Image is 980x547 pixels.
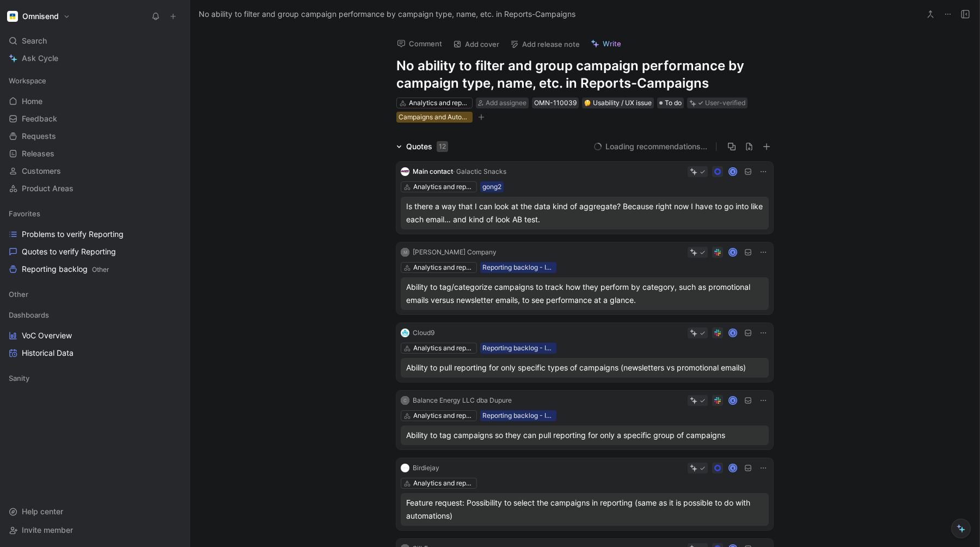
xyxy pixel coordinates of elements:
[4,286,185,302] div: Other
[4,345,185,361] a: Historical Data
[22,348,73,358] span: Historical Data
[22,166,61,177] span: Customers
[22,131,56,142] span: Requests
[392,140,452,153] div: Quotes12
[730,249,737,256] div: K
[4,111,185,127] a: Feedback
[4,9,73,24] button: OmnisendOmnisend
[22,246,116,257] span: Quotes to verify Reporting
[4,327,185,344] a: VoC Overview
[4,145,185,162] a: Releases
[4,503,185,520] div: Help center
[406,496,763,522] div: Feature request: Possibility to select the campaigns in reporting (same as it is possible to do w...
[4,72,185,89] div: Workspace
[413,343,474,354] div: Analytics and reports
[603,39,621,48] span: Write
[22,229,124,240] span: Problems to verify Reporting
[92,265,109,273] span: Other
[505,37,585,52] button: Add release note
[448,37,504,52] button: Add cover
[406,361,763,374] div: Ability to pull reporting for only specific types of campaigns (newsletters vs promotional emails)
[22,507,63,516] span: Help center
[9,373,29,384] span: Sanity
[392,36,447,51] button: Comment
[4,261,185,277] a: Reporting backlogOther
[401,167,409,176] img: logo
[413,395,512,406] div: Balance Energy LLC dba Dupure
[406,429,763,442] div: Ability to tag campaigns so they can pull reporting for only a specific group of campaigns
[406,140,448,153] div: Quotes
[4,307,185,323] div: Dashboards
[657,98,684,108] div: To do
[584,98,652,108] div: Usability / UX issue
[399,112,470,123] div: Campaigns and Automation reporting
[482,181,501,192] div: gong2
[4,522,185,538] div: Invite member
[4,370,185,390] div: Sanity
[482,343,554,354] div: Reporting backlog - Import 2 [DATE] 15:05
[482,410,554,421] div: Reporting backlog - Import 2 [DATE] 15:05
[413,478,474,489] div: Analytics and reports
[413,181,474,192] div: Analytics and reports
[401,329,409,337] img: logo
[406,200,763,226] div: Is there a way that I can look at the data kind of aggregate? Because right now I have to go into...
[4,50,185,66] a: Ask Cycle
[4,370,185,386] div: Sanity
[4,286,185,306] div: Other
[4,180,185,197] a: Product Areas
[730,397,737,404] div: K
[22,34,47,47] span: Search
[730,465,737,472] div: K
[406,281,763,307] div: Ability to tag/categorize campaigns to track how they perform by category, such as promotional em...
[401,248,409,257] div: M
[4,93,185,110] a: Home
[22,113,57,124] span: Feedback
[665,98,682,108] span: To do
[7,11,18,22] img: Omnisend
[4,307,185,361] div: DashboardsVoC OverviewHistorical Data
[199,8,575,21] span: No ability to filter and group campaign performance by campaign type, name, etc. in Reports-Campa...
[22,52,58,65] span: Ask Cycle
[22,148,54,159] span: Releases
[22,96,42,107] span: Home
[22,11,59,21] h1: Omnisend
[413,167,453,175] span: Main contact
[396,57,773,92] h1: No ability to filter and group campaign performance by campaign type, name, etc. in Reports-Campa...
[4,128,185,144] a: Requests
[486,99,526,107] span: Add assignee
[4,226,185,242] a: Problems to verify Reporting
[584,100,591,106] img: 🤔
[437,141,448,152] div: 12
[409,98,470,108] div: Analytics and reports
[453,167,506,175] span: · Galactic Snacks
[413,327,434,338] div: Cloud9
[413,262,474,273] div: Analytics and reports
[22,330,72,341] span: VoC Overview
[9,75,46,86] span: Workspace
[4,205,185,222] div: Favorites
[582,98,654,108] div: 🤔Usability / UX issue
[9,289,28,300] span: Other
[22,525,73,534] span: Invite member
[401,464,409,472] img: logo
[413,410,474,421] div: Analytics and reports
[22,183,73,194] span: Product Areas
[413,463,439,473] div: Birdiejay
[534,98,577,108] div: OMN-110039
[401,396,409,405] div: C
[9,208,40,219] span: Favorites
[586,36,626,51] button: Write
[4,163,185,179] a: Customers
[9,309,49,320] span: Dashboards
[413,247,497,258] div: [PERSON_NAME] Company
[730,168,737,175] div: K
[705,98,745,108] div: User-verified
[593,140,707,153] button: Loading recommendations...
[730,330,737,337] div: K
[22,264,109,275] span: Reporting backlog
[4,33,185,49] div: Search
[482,262,554,273] div: Reporting backlog - Import 1 [DATE] 14:45
[4,244,185,260] a: Quotes to verify Reporting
